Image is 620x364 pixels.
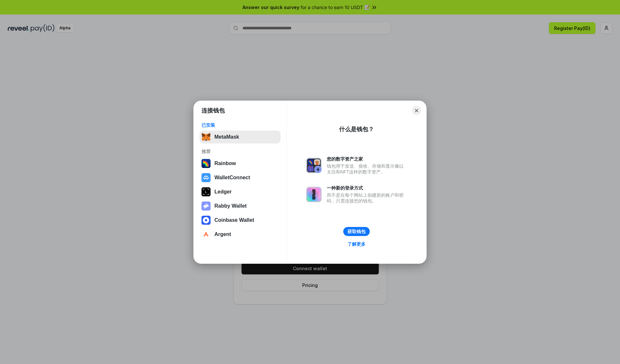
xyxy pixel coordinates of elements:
[200,228,281,241] button: Argent
[200,171,281,184] button: WalletConnect
[200,200,281,212] button: Rabby Wallet
[201,122,279,128] div: 已安装
[200,185,281,198] button: Ledger
[200,214,281,227] button: Coinbase Wallet
[347,229,366,234] div: 获取钱包
[201,107,225,114] h1: 连接钱包
[201,230,211,239] img: svg+xml,%3Csvg%20width%3D%2228%22%20height%3D%2228%22%20viewBox%3D%220%200%2028%2028%22%20fill%3D...
[200,157,281,170] button: Rainbow
[339,125,374,133] div: 什么是钱包？
[343,227,370,236] button: 获取钱包
[306,158,322,173] img: svg+xml,%3Csvg%20xmlns%3D%22http%3A%2F%2Fwww.w3.org%2F2000%2Fsvg%22%20fill%3D%22none%22%20viewBox...
[214,217,254,223] div: Coinbase Wallet
[201,159,211,168] img: svg+xml,%3Csvg%20width%3D%22120%22%20height%3D%22120%22%20viewBox%3D%220%200%20120%20120%22%20fil...
[327,185,407,191] div: 一种新的登录方式
[201,216,211,225] img: svg+xml,%3Csvg%20width%3D%2228%22%20height%3D%2228%22%20viewBox%3D%220%200%2028%2028%22%20fill%3D...
[306,187,322,202] img: svg+xml,%3Csvg%20xmlns%3D%22http%3A%2F%2Fwww.w3.org%2F2000%2Fsvg%22%20fill%3D%22none%22%20viewBox...
[201,202,211,211] img: svg+xml,%3Csvg%20xmlns%3D%22http%3A%2F%2Fwww.w3.org%2F2000%2Fsvg%22%20fill%3D%22none%22%20viewBox...
[200,131,281,143] button: MetaMask
[201,149,279,154] div: 推荐
[214,161,236,166] div: Rainbow
[344,240,369,248] a: 了解更多
[214,134,239,140] div: MetaMask
[214,175,250,181] div: WalletConnect
[201,133,211,142] img: svg+xml,%3Csvg%20fill%3D%22none%22%20height%3D%2233%22%20viewBox%3D%220%200%2035%2033%22%20width%...
[327,192,407,204] div: 而不是在每个网站上创建新的账户和密码，只需连接您的钱包。
[347,241,366,247] div: 了解更多
[214,189,232,195] div: Ledger
[412,106,421,115] button: Close
[214,231,231,237] div: Argent
[201,187,211,196] img: svg+xml,%3Csvg%20xmlns%3D%22http%3A%2F%2Fwww.w3.org%2F2000%2Fsvg%22%20width%3D%2228%22%20height%3...
[327,163,407,175] div: 钱包用于发送、接收、存储和显示像以太坊和NFT这样的数字资产。
[201,173,211,182] img: svg+xml,%3Csvg%20width%3D%2228%22%20height%3D%2228%22%20viewBox%3D%220%200%2028%2028%22%20fill%3D...
[214,203,247,209] div: Rabby Wallet
[327,156,407,162] div: 您的数字资产之家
